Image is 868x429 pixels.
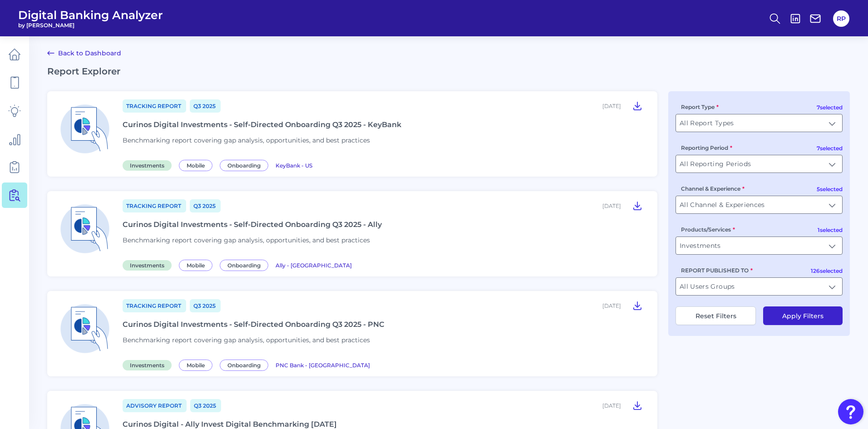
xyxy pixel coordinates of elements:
[18,22,163,29] span: by [PERSON_NAME]
[276,161,312,169] a: KeyBank - US
[123,261,175,269] a: Investments
[123,236,370,244] span: Benchmarking report covering gap analysis, opportunities, and best practices
[123,299,186,312] a: Tracking Report
[123,320,385,329] div: Curinos Digital Investments - Self-Directed Onboarding Q3 2025 - PNC
[123,336,370,344] span: Benchmarking report covering gap analysis, opportunities, and best practices
[123,99,186,113] a: Tracking Report
[220,360,272,369] a: Onboarding
[833,10,849,27] button: RP
[628,198,646,213] button: Curinos Digital Investments - Self-Directed Onboarding Q3 2025 - Ally
[123,399,187,412] a: Advisory Report
[54,99,115,159] img: Investments
[190,399,221,412] a: Q3 2025
[681,267,753,274] label: REPORT PUBLISHED TO
[220,260,268,271] span: Onboarding
[179,261,216,269] a: Mobile
[190,99,221,113] a: Q3 2025
[681,185,745,192] label: Channel & Experience
[123,420,337,429] div: Curinos Digital - Ally Invest Digital Benchmarking [DATE]
[123,161,175,169] a: Investments
[179,260,212,271] span: Mobile
[220,160,268,171] span: Onboarding
[628,398,646,413] button: Curinos Digital - Ally Invest Digital Benchmarking July 2025
[602,402,621,409] div: [DATE]
[681,104,719,110] label: Report Type
[123,360,172,370] span: Investments
[123,360,175,369] a: Investments
[276,162,312,169] span: KeyBank - US
[220,161,272,169] a: Onboarding
[54,198,115,259] img: Investments
[276,261,352,269] a: Ally - [GEOGRAPHIC_DATA]
[276,362,370,369] span: PNC Bank - [GEOGRAPHIC_DATA]
[123,120,401,129] div: Curinos Digital Investments - Self-Directed Onboarding Q3 2025 - KeyBank
[628,298,646,313] button: Curinos Digital Investments - Self-Directed Onboarding Q3 2025 - PNC
[676,306,756,325] button: Reset Filters
[123,136,370,144] span: Benchmarking report covering gap analysis, opportunities, and best practices
[602,103,621,109] div: [DATE]
[123,199,186,212] a: Tracking Report
[276,262,352,269] span: Ally - [GEOGRAPHIC_DATA]
[763,306,843,325] button: Apply Filters
[179,160,212,171] span: Mobile
[681,226,735,233] label: Products/Services
[123,220,382,229] div: Curinos Digital Investments - Self-Directed Onboarding Q3 2025 - Ally
[220,360,268,371] span: Onboarding
[681,144,732,151] label: Reporting Period
[54,298,115,359] img: Investments
[179,360,216,369] a: Mobile
[602,302,621,309] div: [DATE]
[220,261,272,269] a: Onboarding
[179,161,216,169] a: Mobile
[123,160,172,171] span: Investments
[123,260,172,271] span: Investments
[47,66,850,77] h2: Report Explorer
[179,360,212,371] span: Mobile
[628,99,646,113] button: Curinos Digital Investments - Self-Directed Onboarding Q3 2025 - KeyBank
[47,48,121,59] a: Back to Dashboard
[18,8,163,22] span: Digital Banking Analyzer
[276,360,370,369] a: PNC Bank - [GEOGRAPHIC_DATA]
[190,199,221,212] a: Q3 2025
[838,399,863,424] button: Open Resource Center
[602,202,621,209] div: [DATE]
[190,299,221,312] a: Q3 2025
